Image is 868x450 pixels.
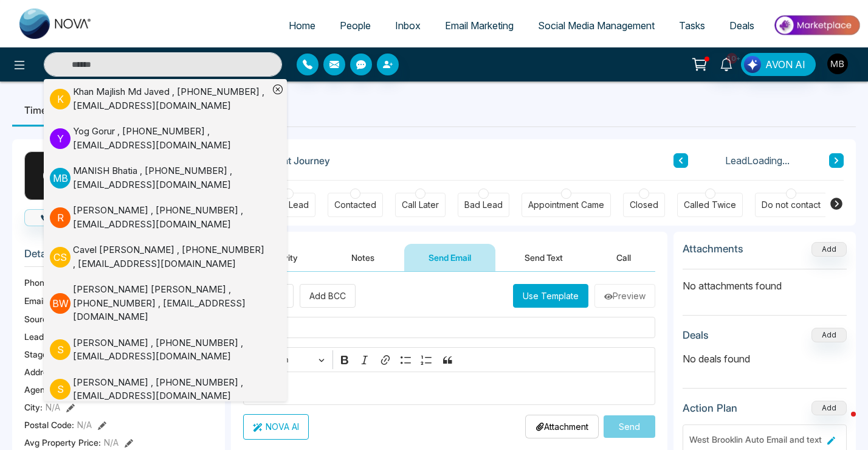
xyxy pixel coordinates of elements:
[528,199,604,211] div: Appointment Came
[24,151,73,200] div: C
[300,284,356,308] button: Add BCC
[395,19,421,32] span: Inbox
[24,418,74,431] span: Postal Code :
[73,376,269,403] div: [PERSON_NAME] , [PHONE_NUMBER] , [EMAIL_ADDRESS][DOMAIN_NAME]
[827,409,856,438] iframe: Intercom live chat
[811,401,847,415] button: Add
[334,199,376,211] div: Contacted
[773,12,861,39] img: Market-place.gif
[73,125,269,152] div: Yog Gorur , [PHONE_NUMBER] , [EMAIL_ADDRESS][DOMAIN_NAME]
[538,19,655,32] span: Social Media Management
[327,244,399,271] button: Notes
[630,199,658,211] div: Closed
[243,414,309,440] button: NOVA AI
[744,56,761,73] img: Lead Flow
[404,244,495,271] button: Send Email
[683,243,743,255] h3: Attachments
[12,94,75,126] li: Timeline
[289,19,315,32] span: Home
[24,294,47,307] span: Email:
[684,199,736,211] div: Called Twice
[50,89,71,109] p: K
[433,14,526,37] a: Email Marketing
[50,128,71,149] p: Y
[712,53,741,74] a: 10+
[811,242,847,257] button: Add
[594,284,655,308] button: Preview
[73,85,269,112] div: Khan Majlish Md Javed , [PHONE_NUMBER] , [EMAIL_ADDRESS][DOMAIN_NAME]
[717,14,766,37] a: Deals
[679,19,705,32] span: Tasks
[24,276,52,289] span: Phone:
[513,284,588,308] button: Use Template
[24,348,50,361] span: Stage:
[73,204,269,231] div: [PERSON_NAME] , [PHONE_NUMBER] , [EMAIL_ADDRESS][DOMAIN_NAME]
[328,14,383,37] a: People
[73,283,269,324] div: [PERSON_NAME] [PERSON_NAME] , [PHONE_NUMBER] , [EMAIL_ADDRESS][DOMAIN_NAME]
[73,164,269,192] div: MANISH Bhatia , [PHONE_NUMBER] , [EMAIL_ADDRESS][DOMAIN_NAME]
[729,19,754,32] span: Deals
[526,14,667,37] a: Social Media Management
[50,207,71,228] p: R
[73,336,269,364] div: [PERSON_NAME] , [PHONE_NUMBER] , [EMAIL_ADDRESS][DOMAIN_NAME]
[46,401,60,414] span: N/A
[683,351,847,366] p: No deals found
[50,339,71,360] p: S
[604,415,655,438] button: Send
[683,402,737,414] h3: Action Plan
[762,199,821,211] div: Do not contact
[24,436,101,449] span: Avg Property Price :
[445,19,514,32] span: Email Marketing
[741,53,816,76] button: AVON AI
[50,293,71,314] p: B W
[402,199,439,211] div: Call Later
[811,243,847,254] span: Add
[77,418,92,431] span: N/A
[246,350,330,369] button: Paragraph
[536,420,588,433] p: Attachment
[24,247,213,266] h3: Details
[725,153,790,168] span: Lead Loading...
[243,347,655,371] div: Editor toolbar
[24,383,50,396] span: Agent:
[50,379,71,400] p: S
[827,54,848,74] img: User Avatar
[765,57,805,72] span: AVON AI
[24,401,43,414] span: City :
[268,199,309,211] div: New Lead
[340,19,371,32] span: People
[464,199,503,211] div: Bad Lead
[24,209,83,226] button: Call
[277,14,328,37] a: Home
[24,365,77,378] span: Address:
[24,330,68,343] span: Lead Type:
[104,436,119,449] span: N/A
[24,313,55,325] span: Source:
[683,329,709,341] h3: Deals
[243,372,655,405] div: Editor editing area: main
[50,247,71,268] p: C S
[50,168,71,189] p: M B
[667,14,717,37] a: Tasks
[500,244,587,271] button: Send Text
[19,9,92,39] img: Nova CRM Logo
[383,14,433,37] a: Inbox
[73,243,269,271] div: Cavel [PERSON_NAME] , [PHONE_NUMBER] , [EMAIL_ADDRESS][DOMAIN_NAME]
[683,269,847,293] p: No attachments found
[689,433,822,446] div: West Brooklin Auto Email and text
[811,328,847,342] button: Add
[592,244,655,271] button: Call
[726,53,737,64] span: 10+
